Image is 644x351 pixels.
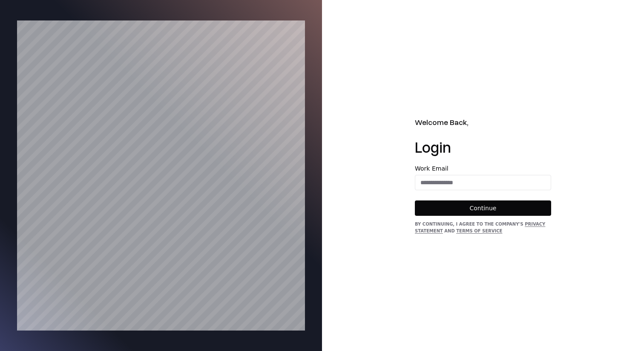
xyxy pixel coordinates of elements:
a: Terms of Service [456,229,502,233]
h2: Welcome Back, [415,116,551,128]
h1: Login [415,138,551,155]
button: Continue [415,200,551,216]
label: Work Email [415,165,551,171]
div: By continuing, I agree to the Company's and [415,221,551,235]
